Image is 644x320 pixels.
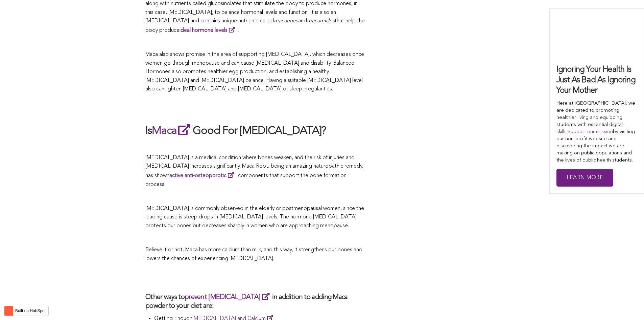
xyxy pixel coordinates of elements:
[145,247,362,261] span: Believe it or not, Maca has more calcium than milk, and this way, it strengthens our bones and lo...
[145,52,364,92] span: Maca also shows promise in the area of supporting [MEDICAL_DATA], which decreases once women go t...
[145,18,365,33] span: that help the body produce
[145,206,364,229] span: [MEDICAL_DATA] is commonly observed in the elderly or postmenopausal women, since the leading cau...
[169,173,237,178] a: active anti-osteoporotic
[152,126,193,136] a: Maca
[4,306,49,316] button: Built on HubSpot
[610,287,644,320] iframe: Chat Widget
[145,292,365,311] h3: Other ways to in addition to adding Maca powder to your diet are:
[145,123,365,138] h2: Is Good For [MEDICAL_DATA]?
[4,307,13,315] img: HubSpot sprocket logo
[180,28,238,33] a: ideal hormone levels
[185,294,272,301] a: prevent [MEDICAL_DATA]
[298,18,307,24] span: and
[307,18,335,24] span: macamides
[556,169,613,187] a: Learn More
[145,155,363,187] span: [MEDICAL_DATA] is a medical condition where bones weaken, and the risk of injuries and [MEDICAL_D...
[274,18,298,24] span: macaenes
[180,28,239,33] strong: .
[13,306,48,315] label: Built on HubSpot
